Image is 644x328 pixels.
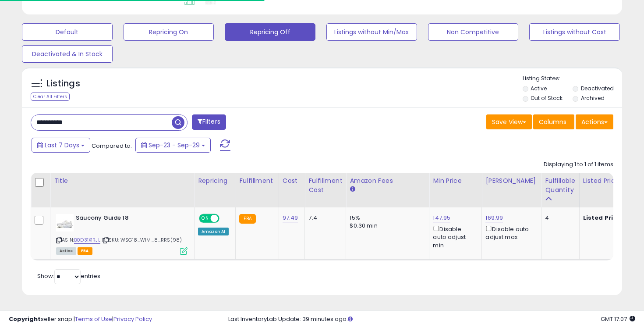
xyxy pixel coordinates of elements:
button: Repricing On [124,23,214,41]
img: 31J8d19g-ZL._SL40_.jpg [56,214,74,232]
div: ASIN: [56,214,188,254]
button: Default [22,23,113,41]
small: FBA [239,214,255,224]
a: B0D31X1RJL [74,236,100,244]
div: Min Price [433,176,478,185]
b: Saucony Guide 18 [76,214,182,225]
div: Disable auto adjust max [485,224,534,241]
button: Actions [576,114,613,129]
span: Compared to: [92,142,132,150]
a: 97.49 [283,214,298,222]
button: Filters [192,114,226,130]
div: Cost [283,176,301,185]
label: Archived [581,94,605,102]
span: Last 7 Days [45,141,79,150]
div: Fulfillable Quantity [545,176,575,195]
button: Sep-23 - Sep-29 [135,138,211,153]
a: Terms of Use [75,315,112,323]
button: Repricing Off [225,23,315,41]
div: 15% [350,214,422,222]
button: Listings without Cost [529,23,620,41]
div: Fulfillment Cost [308,176,342,195]
button: Last 7 Days [32,138,90,153]
div: Disable auto adjust min [433,224,475,250]
span: Columns [539,118,566,126]
span: ON [200,215,211,222]
button: Listings without Min/Max [326,23,417,41]
button: Non Competitive [428,23,519,41]
div: 7.4 [308,214,339,222]
div: Title [54,176,191,185]
div: 4 [545,214,572,222]
div: Amazon Fees [350,176,425,185]
button: Save View [486,114,532,129]
button: Columns [533,114,574,129]
span: FBA [78,247,92,255]
div: Displaying 1 to 1 of 1 items [544,160,613,169]
a: 147.95 [433,214,450,222]
label: Deactivated [581,85,614,92]
label: Active [531,85,547,92]
div: seller snap | | [9,315,152,324]
div: [PERSON_NAME] [485,176,538,185]
p: Listing States: [523,75,623,83]
span: Show: entries [37,272,100,280]
span: OFF [218,215,232,222]
div: $0.30 min [350,222,422,230]
div: Clear All Filters [31,93,70,101]
small: Amazon Fees. [350,185,355,193]
a: 169.99 [485,214,503,222]
button: Deactivated & In Stock [22,45,113,63]
b: Listed Price: [583,214,623,222]
div: Amazon AI [198,228,229,235]
div: Last InventoryLab Update: 39 minutes ago. [228,315,636,324]
strong: Copyright [9,315,41,323]
span: | SKU: WSG18_WIM_8_RRS(98) [102,236,182,243]
span: Sep-23 - Sep-29 [149,141,200,150]
span: All listings currently available for purchase on Amazon [56,247,76,255]
div: Repricing [198,176,232,185]
label: Out of Stock [531,94,563,102]
h5: Listings [46,78,80,90]
span: 2025-10-7 17:07 GMT [601,315,635,323]
div: Fulfillment [239,176,275,185]
a: Privacy Policy [113,315,152,323]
